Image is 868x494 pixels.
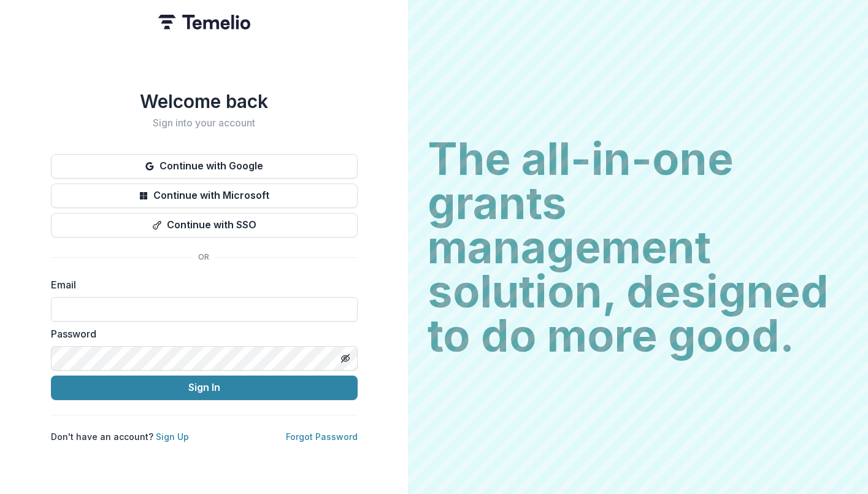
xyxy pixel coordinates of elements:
button: Continue with Google [51,154,358,179]
button: Continue with SSO [51,213,358,237]
p: Don't have an account? [51,430,189,443]
a: Sign Up [156,431,189,442]
button: Sign In [51,376,358,400]
h2: Sign into your account [51,117,358,129]
button: Toggle password visibility [336,349,355,368]
button: Continue with Microsoft [51,183,358,208]
img: Temelio [158,15,250,29]
a: Forgot Password [286,431,358,442]
h1: Welcome back [51,90,358,112]
label: Email [51,277,350,292]
label: Password [51,326,350,341]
